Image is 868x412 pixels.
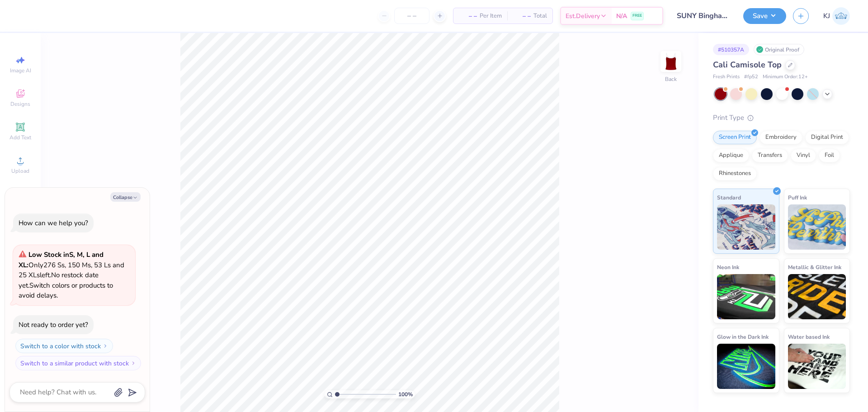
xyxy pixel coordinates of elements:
[788,204,846,250] img: Puff Ink
[10,100,30,108] span: Designs
[19,250,104,270] strong: Low Stock in S, M, L and XL :
[459,11,477,21] span: – –
[788,193,807,202] span: Puff Ink
[713,73,740,81] span: Fresh Prints
[19,218,88,227] div: How can we help you?
[713,59,782,70] span: Cali Camisole Top
[713,131,757,144] div: Screen Print
[19,270,99,290] span: No restock date yet.
[480,11,502,21] span: Per Item
[616,11,627,21] span: N/A
[713,149,749,162] div: Applique
[717,193,741,202] span: Standard
[832,7,850,25] img: Kendra Jingco
[662,52,680,71] img: Back
[744,73,758,81] span: # fp52
[743,8,786,24] button: Save
[103,343,108,349] img: Switch to a color with stock
[11,167,29,175] span: Upload
[566,11,600,21] span: Est. Delivery
[752,149,788,162] div: Transfers
[717,262,739,272] span: Neon Ink
[19,250,124,300] span: Only 276 Ss, 150 Ms, 53 Ls and 25 XLs left. Switch colors or products to avoid delays.
[713,44,749,55] div: # 510357A
[788,262,841,272] span: Metallic & Glitter Ink
[110,192,141,202] button: Collapse
[788,332,830,341] span: Water based Ink
[717,332,769,341] span: Glow in the Dark Ink
[819,149,840,162] div: Foil
[398,390,413,398] span: 100 %
[754,44,804,55] div: Original Proof
[713,167,757,180] div: Rhinestones
[15,339,113,353] button: Switch to a color with stock
[805,131,849,144] div: Digital Print
[788,274,846,319] img: Metallic & Glitter Ink
[788,344,846,389] img: Water based Ink
[513,11,531,21] span: – –
[131,360,136,366] img: Switch to a similar product with stock
[10,67,31,74] span: Image AI
[15,356,141,370] button: Switch to a similar product with stock
[759,131,802,144] div: Embroidery
[19,320,88,329] div: Not ready to order yet?
[763,73,808,81] span: Minimum Order: 12 +
[632,13,642,19] span: FREE
[717,204,775,250] img: Standard
[713,113,850,123] div: Print Type
[717,274,775,319] img: Neon Ink
[9,134,31,141] span: Add Text
[670,7,736,25] input: Untitled Design
[533,11,547,21] span: Total
[823,11,830,21] span: KJ
[823,7,850,25] a: KJ
[791,149,816,162] div: Vinyl
[717,344,775,389] img: Glow in the Dark Ink
[394,8,429,24] input: – –
[665,75,677,83] div: Back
